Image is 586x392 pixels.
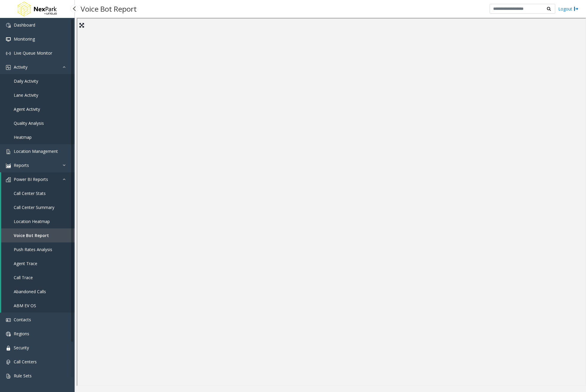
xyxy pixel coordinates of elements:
[14,50,52,56] span: Live Queue Monitor
[6,149,11,154] img: 'icon'
[6,177,11,182] img: 'icon'
[14,359,37,365] span: Call Centers
[14,120,44,126] span: Quality Analysis
[6,374,11,379] img: 'icon'
[14,219,50,224] span: Location Heatmap
[574,6,579,12] img: logout
[14,233,49,238] span: Voice Bot Report
[14,275,33,280] span: Call Trace
[1,186,75,200] a: Call Center Stats
[6,332,11,336] img: 'icon'
[14,303,36,308] span: ABM EV OS
[14,134,32,140] span: Heatmap
[6,51,11,56] img: 'icon'
[14,148,58,154] span: Location Management
[1,299,75,313] a: ABM EV OS
[14,36,35,42] span: Monitoring
[6,346,11,351] img: 'icon'
[14,22,35,28] span: Dashboard
[14,289,46,294] span: Abandoned Calls
[14,92,38,98] span: Lane Activity
[14,190,46,196] span: Call Center Stats
[14,317,31,322] span: Contacts
[14,331,29,336] span: Regions
[1,242,75,256] a: Push Rates Analysis
[1,270,75,285] a: Call Trace
[14,78,38,84] span: Daily Activity
[78,1,140,16] h3: Voice Bot Report
[1,256,75,270] a: Agent Trace
[1,228,75,242] a: Voice Bot Report
[6,65,11,70] img: 'icon'
[14,261,37,266] span: Agent Trace
[6,318,11,322] img: 'icon'
[14,205,54,210] span: Call Center Summary
[1,285,75,299] a: Abandoned Calls
[14,106,40,112] span: Agent Activity
[14,345,29,351] span: Security
[6,360,11,365] img: 'icon'
[1,214,75,228] a: Location Heatmap
[6,37,11,42] img: 'icon'
[6,23,11,28] img: 'icon'
[14,162,29,168] span: Reports
[14,64,27,70] span: Activity
[14,176,48,182] span: Power BI Reports
[1,200,75,214] a: Call Center Summary
[558,6,579,12] a: Logout
[1,172,75,186] a: Power BI Reports
[14,373,32,379] span: Rule Sets
[14,247,52,252] span: Push Rates Analysis
[6,163,11,168] img: 'icon'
